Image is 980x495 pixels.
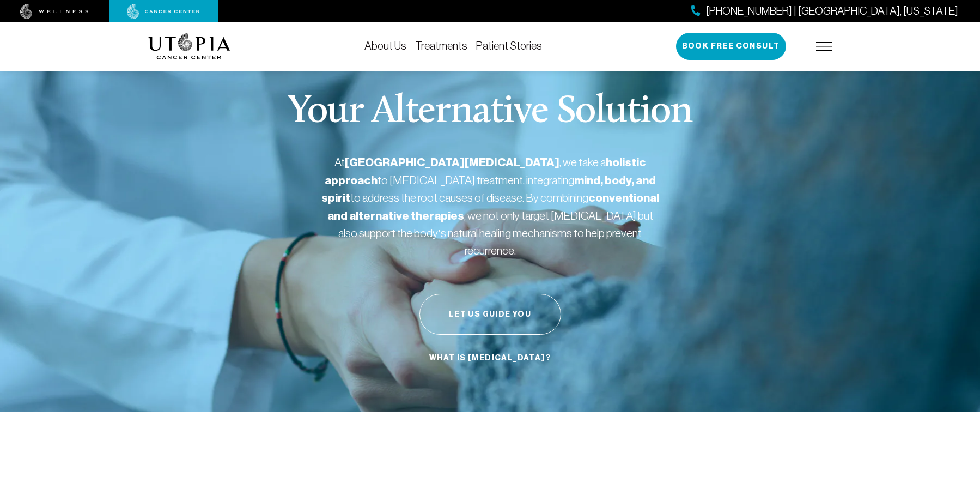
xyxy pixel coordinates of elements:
p: At , we take a to [MEDICAL_DATA] treatment, integrating to address the root causes of disease. By... [321,154,659,259]
a: Patient Stories [476,40,542,52]
span: [PHONE_NUMBER] | [GEOGRAPHIC_DATA], [US_STATE] [706,3,958,19]
a: [PHONE_NUMBER] | [GEOGRAPHIC_DATA], [US_STATE] [691,3,958,19]
a: Treatments [415,40,467,52]
button: Let Us Guide You [419,294,561,335]
img: logo [148,33,230,59]
button: Book Free Consult [676,33,786,60]
img: wellness [20,4,89,19]
img: cancer center [127,4,200,19]
a: What is [MEDICAL_DATA]? [427,348,553,369]
strong: holistic approach [325,155,646,188]
strong: [GEOGRAPHIC_DATA][MEDICAL_DATA] [345,155,559,170]
p: Your Alternative Solution [288,93,692,132]
a: About Us [364,40,406,52]
img: icon-hamburger [816,42,832,51]
strong: conventional and alternative therapies [327,191,659,223]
